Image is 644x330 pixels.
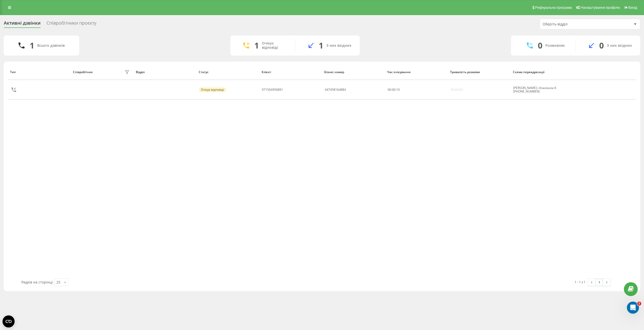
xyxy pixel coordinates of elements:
span: 2 [637,302,641,306]
div: Оберіть відділ [543,22,603,26]
div: 1 [30,41,34,50]
div: Схема переадресації [513,70,571,74]
div: 447458164884 [325,88,346,91]
button: Open CMP widget [3,315,15,327]
div: 0 [538,41,542,50]
span: Реферальна програма [535,6,572,10]
div: [PERSON_NAME] і Anastasiia K [PHONE_NUMBER] [513,86,571,93]
span: Вихід [628,6,637,10]
div: 0 [599,41,604,50]
div: Розмовляє [545,43,565,48]
div: Статус [199,70,257,74]
div: 971504956891 [262,88,283,91]
div: Тип [10,70,68,74]
a: 1 [595,279,603,286]
div: З них вхідних [607,43,632,48]
div: Очікує відповіді [262,41,287,50]
div: 00:00:00 [451,88,463,91]
iframe: Intercom live chat [627,302,639,314]
div: Тривалість розмови [450,70,508,74]
div: Час очікування [387,70,445,74]
div: Очікує відповіді [199,87,226,92]
div: Всього дзвінків [37,43,65,48]
div: 1 [254,41,259,50]
div: 1 - 1 з 1 [575,279,585,285]
span: Налаштування профілю [581,6,620,10]
div: Співробітники проєкту [47,20,96,28]
div: Активні дзвінки [4,20,41,28]
div: Клієнт [262,70,320,74]
div: 1 [319,41,323,50]
div: Бізнес номер [324,70,382,74]
span: 19 [396,87,400,92]
span: Рядків на сторінці [21,280,53,285]
div: Співробітник [73,70,93,74]
div: 25 [56,280,60,285]
div: : : [388,88,400,91]
div: Відділ [136,70,194,74]
div: З них вхідних [326,43,351,48]
span: 00 [392,87,395,92]
span: 00 [388,87,391,92]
